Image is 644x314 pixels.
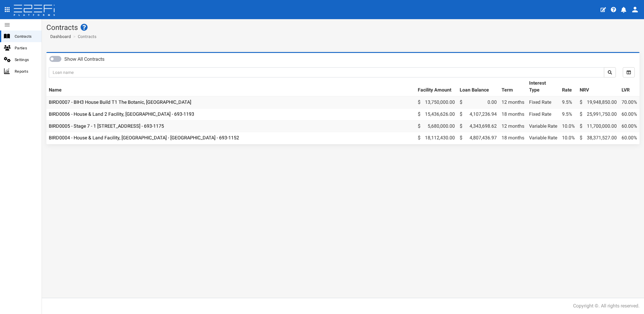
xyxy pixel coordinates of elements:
th: Term [499,77,527,96]
td: 60.00% [619,120,640,132]
h1: Contracts [46,24,640,31]
span: Settings [15,56,37,63]
a: Dashboard [48,33,71,39]
td: 25,991,750.00 [577,108,619,120]
td: 18 months [499,108,527,120]
th: Name [46,77,415,96]
span: Contracts [15,33,37,40]
td: Variable Rate [527,132,560,144]
td: 9.5% [560,96,577,108]
label: Show All Contracts [64,56,104,63]
td: 12 months [499,120,527,132]
span: Reports [15,68,37,75]
th: Interest Type [527,77,560,96]
th: Rate [560,77,577,96]
th: NRV [577,77,619,96]
td: 10.0% [560,120,577,132]
td: 4,807,436.97 [457,132,499,144]
th: Loan Balance [457,77,499,96]
span: Dashboard [48,34,71,39]
td: 70.00% [619,96,640,108]
td: 11,700,000.00 [577,120,619,132]
a: BIRD0007 - BIH3 House Build T1 The Botanic, [GEOGRAPHIC_DATA] [49,99,191,105]
td: 4,343,698.62 [457,120,499,132]
td: 9.5% [560,108,577,120]
th: Facility Amount [415,77,457,96]
td: 0.00 [457,96,499,108]
td: 15,436,626.00 [415,108,457,120]
td: 13,750,000.00 [415,96,457,108]
td: 12 months [499,96,527,108]
span: Parties [15,45,37,51]
td: 60.00% [619,132,640,144]
a: BIRD0004 - House & Land Facility, [GEOGRAPHIC_DATA] - [GEOGRAPHIC_DATA] - 693-1152 [49,135,239,141]
td: Variable Rate [527,120,560,132]
td: Fixed Rate [527,96,560,108]
a: BIRD0006 - House & Land 2 Facility, [GEOGRAPHIC_DATA] - 693-1193 [49,111,194,117]
td: Fixed Rate [527,108,560,120]
td: 18 months [499,132,527,144]
td: 60.00% [619,108,640,120]
td: 38,371,527.00 [577,132,619,144]
th: LVR [619,77,640,96]
input: Loan name [49,67,604,77]
td: 5,680,000.00 [415,120,457,132]
div: Copyright ©. All rights reserved. [573,303,640,310]
td: 4,107,236.94 [457,108,499,120]
td: 19,948,850.00 [577,96,619,108]
li: Contracts [72,33,96,39]
td: 18,112,430.00 [415,132,457,144]
a: BIRD0005 - Stage 7 - 1 [STREET_ADDRESS] - 693-1175 [49,123,164,129]
td: 10.0% [560,132,577,144]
